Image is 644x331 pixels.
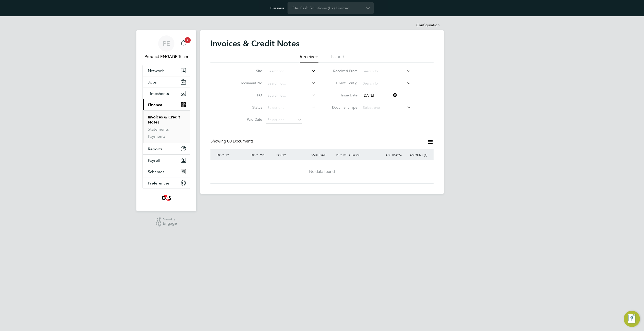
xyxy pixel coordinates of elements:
img: g4s2-logo-retina.png [160,194,172,202]
button: Jobs [143,76,190,88]
input: Select one [361,92,397,99]
button: Finance [143,99,190,110]
label: Document Type [328,105,357,110]
button: Payroll [143,155,190,166]
a: Invoices & Credit Notes [148,115,180,125]
div: PO NO [275,149,309,161]
input: Select one [361,104,411,111]
div: DOC TYPE [249,149,275,161]
li: Configuration [416,20,440,30]
a: Statements [148,127,169,132]
span: Finance [148,102,162,107]
a: 2 [178,35,188,52]
span: Reports [148,147,163,151]
label: Received From [328,69,357,73]
span: Engage [163,221,177,226]
button: Schemes [143,166,190,177]
span: Preferences [148,181,170,185]
label: Business [270,6,284,10]
label: Document No [233,81,262,85]
button: Engage Resource Center [624,311,640,327]
input: Select one [266,104,316,111]
label: PO [233,93,262,97]
input: Search for... [266,80,316,87]
h2: Invoices & Credit Notes [210,38,299,49]
span: Jobs [148,80,157,85]
span: Powered by [163,217,177,221]
button: Reports [143,143,190,154]
label: Issue Date [328,93,357,97]
label: Site [233,69,262,73]
a: PEProduct ENGAGE Team [142,35,190,60]
a: Go to home page [142,194,190,202]
input: Select one [266,116,302,123]
button: Preferences [143,177,190,189]
input: Search for... [266,68,316,75]
label: Status [233,105,262,110]
span: Payroll [148,158,160,163]
label: Client Config [328,81,357,85]
span: Product ENGAGE Team [142,54,190,60]
button: Timesheets [143,88,190,99]
a: Payments [148,134,166,139]
span: Network [148,68,164,73]
input: Search for... [266,92,316,99]
div: No data found [216,169,428,174]
div: AMOUNT (£) [403,149,428,161]
div: Finance [143,110,190,143]
span: PE [163,40,170,47]
div: RECEIVED FROM [335,149,377,161]
li: Received [300,54,318,63]
div: DOC NO [216,149,249,161]
span: 00 Documents [227,139,254,144]
li: Issued [331,54,344,63]
a: Powered byEngage [156,217,177,227]
input: Search for... [361,80,411,87]
div: ISSUE DATE [309,149,335,161]
span: Timesheets [148,91,169,96]
input: Search for... [361,68,411,75]
div: Showing [210,139,255,144]
span: 2 [185,37,191,43]
button: Network [143,65,190,76]
label: Paid Date [233,117,262,122]
nav: Main navigation [136,30,196,211]
span: Schemes [148,169,164,174]
div: AGE (DAYS) [377,149,403,161]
